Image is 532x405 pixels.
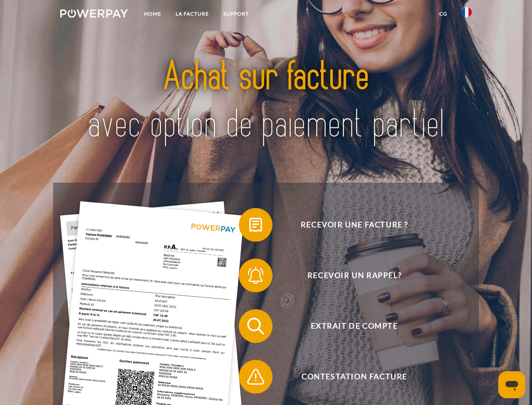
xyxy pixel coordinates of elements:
iframe: Bouton de lancement de la fenêtre de messagerie [498,371,525,398]
button: Extrait de compte [239,309,458,343]
span: Extrait de compte [251,309,457,343]
span: Recevoir un rappel? [251,259,457,292]
span: Contestation Facture [251,360,457,394]
button: Recevoir un rappel? [239,259,458,292]
span: Recevoir une facture ? [251,208,457,242]
img: qb_bell.svg [245,265,266,286]
img: qb_search.svg [245,316,266,337]
button: Recevoir une facture ? [239,208,458,242]
a: Home [137,6,168,22]
button: Contestation Facture [239,360,458,394]
img: title-powerpay_fr.svg [80,40,452,162]
img: qb_bill.svg [245,214,266,235]
img: logo-powerpay-white.svg [60,9,128,18]
a: LA FACTURE [168,6,216,22]
a: Support [216,6,256,22]
img: fr [462,7,472,17]
a: CG [432,6,454,22]
img: qb_warning.svg [245,366,266,387]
